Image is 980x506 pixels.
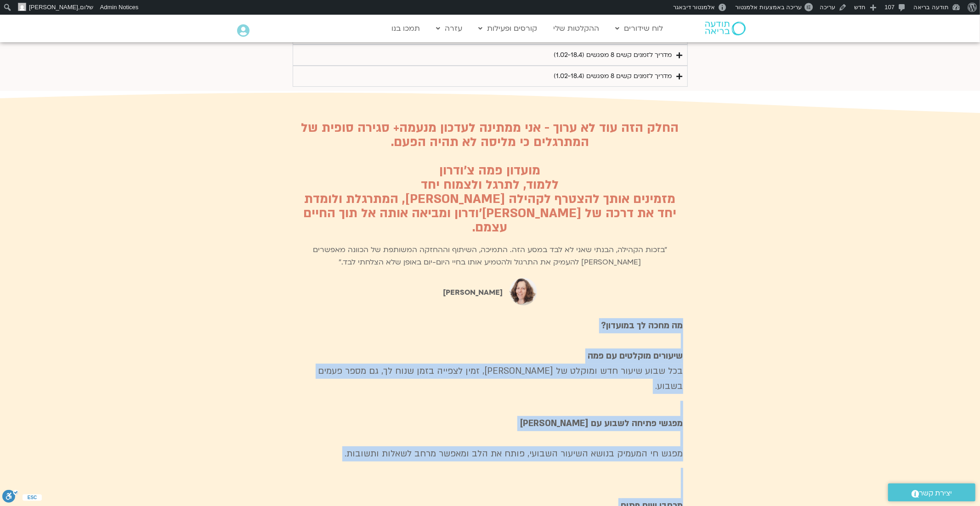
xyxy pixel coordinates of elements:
[554,50,672,61] div: מדריך לזמנים קשים 8 מפגשים (1.02-18.4)
[387,20,425,37] a: תמכו בנו
[888,484,975,501] a: יצירת קשר
[443,287,503,299] div: [PERSON_NAME]
[919,487,952,500] span: יצירת קשר
[611,20,668,37] a: לוח שידורים
[293,66,688,87] summary: מדריך לזמנים קשים 8 מפגשים (1.02-18.4)
[29,4,78,11] span: [PERSON_NAME]
[474,20,542,37] a: קורסים ופעילות
[520,417,683,429] strong: מפגשי פתיחה לשבוע עם [PERSON_NAME]
[293,45,688,66] summary: מדריך לזמנים קשים 8 מפגשים (1.02-18.4)
[601,320,683,332] strong: מה מחכה לך במועדון?
[297,121,683,235] h2: החלק הזה עוד לא ערוך - אני ממתינה לעדכון מנעמה+ סגירה סופית של המתרגלים כי מליסה לא תהיה הפעם. מו...
[297,244,683,269] div: "בזכות הקהילה, הבנתי שאני לא לבד במסע הזה. התמיכה, השיתוף וההחזקה המשותפת של הכוונה מאפשרים [PERS...
[432,20,467,37] a: עזרה
[297,318,683,394] p: בכל שבוע שיעור חדש ומוקלט של [PERSON_NAME], זמין לצפייה בזמן שנוח לך, גם מספר פעמים בשבוע.
[549,20,604,37] a: ההקלטות שלי
[554,71,672,82] div: מדריך לזמנים קשים 8 מפגשים (1.02-18.4)
[735,4,802,11] span: עריכה באמצעות אלמנטור
[705,22,746,35] img: תודעה בריאה
[588,350,683,362] strong: שיעורים מוקלטים עם פמה
[297,401,683,461] p: מפגש חי המעמיק בנושא השיעור השבועי, פותח את הלב ומאפשר מרחב לשאלות ותשובות.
